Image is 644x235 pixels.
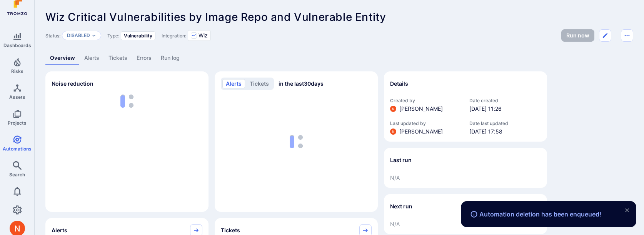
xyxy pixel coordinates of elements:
span: [PERSON_NAME] [399,128,443,135]
span: Type: [107,33,119,39]
span: Last updated by [390,120,462,126]
div: Neeren Patki [390,128,396,135]
div: Alerts/Tickets trend [215,71,378,212]
span: [DATE] 11:26 [469,105,541,113]
a: Errors [132,51,156,65]
span: in the last 30 days [279,80,324,88]
h2: Next run [390,203,412,210]
span: Date last updated [469,120,541,126]
a: Tickets [104,51,132,65]
button: Run automation [561,29,594,42]
span: Alerts [52,227,67,234]
span: Created by [390,98,462,103]
button: tickets [246,79,272,88]
span: Automations [3,146,32,152]
section: Details widget [384,71,547,142]
button: close [621,204,633,216]
button: Automation menu [621,29,633,42]
span: Noise reduction [52,80,93,87]
a: Alerts [80,51,104,65]
button: alerts [222,79,245,88]
span: Projects [8,120,27,126]
div: Automation tabs [45,51,633,65]
a: Run log [156,51,184,65]
span: Wiz Critical Vulnerabilities by Image Repo and Vulnerable Entity [45,10,386,24]
button: Expand dropdown [92,33,96,38]
span: N/A [390,174,541,182]
span: N/A [390,220,541,228]
span: Wiz [199,32,208,39]
h2: Details [390,80,408,88]
span: Search [9,172,25,178]
div: loading spinner [52,95,202,108]
span: [PERSON_NAME] [399,105,443,113]
section: Last run widget [384,148,547,188]
img: ACg8ocIprwjrgDQnDsNSk9Ghn5p5-B8DpAKWoJ5Gi9syOE4K59tr4Q=s96-c [390,106,396,112]
div: Vulnerability [121,31,155,40]
section: Next run widget [384,194,547,234]
span: Assets [9,94,25,100]
img: ACg8ocIprwjrgDQnDsNSk9Ghn5p5-B8DpAKWoJ5Gi9syOE4K59tr4Q=s96-c [390,128,396,135]
img: Loading... [120,95,133,108]
span: [DATE] 17:58 [469,128,541,135]
div: Neeren Patki [390,106,396,112]
span: Date created [469,98,541,103]
span: Status: [45,33,60,39]
a: Overview [45,51,80,65]
span: Tickets [221,227,240,234]
span: Dashboards [3,42,31,48]
span: Automation deletion has been enqueued! [470,210,601,218]
span: Risks [11,68,23,74]
button: Edit automation [599,29,611,42]
button: Disabled [67,32,90,39]
span: Integration: [162,33,186,39]
h2: Last run [390,156,412,164]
